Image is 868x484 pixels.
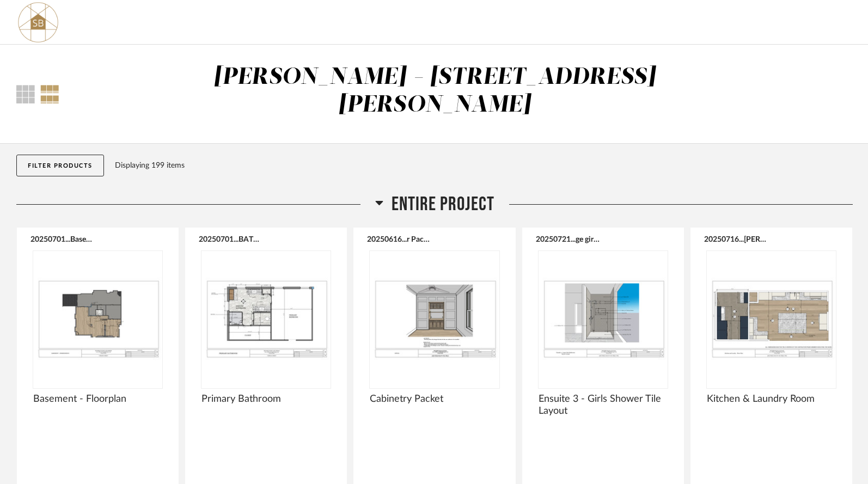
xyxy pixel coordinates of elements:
button: 20250701...Basement.pdf [30,235,95,243]
img: undefined [707,251,836,387]
img: undefined [201,251,331,387]
div: [PERSON_NAME] - [STREET_ADDRESS][PERSON_NAME] [213,66,656,117]
span: Basement - Floorplan [33,393,162,405]
img: undefined [33,251,162,387]
button: 20250616...r Packet.pdf [367,235,432,243]
button: 20250721...ge girls.pdf [536,235,601,243]
img: undefined [539,251,668,387]
div: Displaying 199 items [115,160,848,171]
span: Kitchen & Laundry Room [707,393,836,405]
img: 02324877-c6fa-4261-b847-82fa1115e5a4.png [16,1,60,44]
span: Cabinetry Packet [370,393,499,405]
button: 20250701...BATHROOM.pdf [199,235,264,243]
img: undefined [370,251,499,387]
button: Filter Products [16,155,104,176]
span: Primary Bathroom [201,393,331,405]
span: Entire Project [392,193,494,216]
span: Ensuite 3 - Girls Shower Tile Layout [539,393,668,417]
button: 20250716...[PERSON_NAME].pdf [704,235,769,243]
